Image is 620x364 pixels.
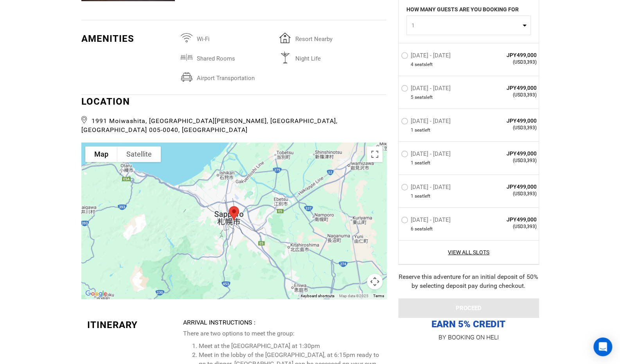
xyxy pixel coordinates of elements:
div: Reserve this adventure for an initial deposit of 50% by selecting deposit pay during checkout. [398,272,539,290]
button: 1 [406,15,531,35]
img: Google [83,289,109,299]
a: Open this area in Google Maps (opens a new window) [83,289,109,299]
span: (USD3,393) [480,125,537,131]
span: seat left [415,225,433,232]
span: 1 [411,193,413,199]
span: (USD3,393) [480,223,537,230]
button: Map camera controls [367,274,383,289]
button: Toggle fullscreen view [367,146,383,162]
span: Wi-Fi [192,32,279,42]
label: HOW MANY GUESTS ARE YOU BOOKING FOR [406,5,519,15]
div: Amenities [81,32,175,45]
span: JPY499,000 [480,51,537,59]
button: Show satellite imagery [117,146,161,162]
span: Map data ©2025 [339,294,368,298]
span: JPY499,000 [480,215,537,223]
img: sharedrooms.svg [181,52,192,63]
label: [DATE] - [DATE] [401,118,453,127]
label: [DATE] - [DATE] [401,85,453,94]
span: (USD3,393) [480,157,537,164]
div: LOCATION [81,95,386,135]
span: (USD3,393) [480,59,537,65]
li: Meet at the [GEOGRAPHIC_DATA] at 1:30pm [198,342,380,351]
span: 1 [411,160,413,166]
span: (USD3,393) [480,190,537,197]
p: There are two options to meet the group: [183,329,380,338]
p: BY BOOKING ON HELI [398,332,539,343]
a: Terms (opens in new tab) [373,294,384,298]
button: Keyboard shortcuts [301,293,334,299]
span: 1 [412,21,521,29]
a: View All Slots [401,248,537,256]
label: [DATE] - [DATE] [401,216,453,225]
span: 4 [411,61,413,68]
span: Shared Rooms [192,52,279,62]
span: seat left [415,61,433,68]
span: 5 [411,94,413,101]
span: s [424,94,426,101]
span: airport transportation [192,71,279,81]
span: JPY499,000 [480,117,537,125]
div: Arrival Instructions : [183,318,380,327]
span: seat left [415,94,433,101]
button: PROCEED [398,298,539,318]
span: seat left [415,193,430,199]
img: nightlife.svg [279,52,291,63]
img: airporttransportation.svg [181,71,192,83]
img: wifi.svg [181,32,192,44]
button: Show street map [85,146,117,162]
label: [DATE] - [DATE] [401,52,453,61]
span: Night Life [291,52,378,62]
span: s [424,61,426,68]
span: 6 [411,225,413,232]
span: 1 [411,127,413,134]
span: JPY499,000 [480,182,537,190]
span: seat left [415,127,430,134]
div: Itinerary [87,318,177,332]
span: JPY499,000 [480,84,537,92]
span: s [424,225,426,232]
span: seat left [415,160,430,166]
label: [DATE] - [DATE] [401,150,453,160]
span: JPY499,000 [480,150,537,157]
div: Open Intercom Messenger [593,337,612,356]
img: resortnearby.svg [279,32,291,44]
span: 1991 Moiwashita, [GEOGRAPHIC_DATA][PERSON_NAME], [GEOGRAPHIC_DATA], [GEOGRAPHIC_DATA] 005-0040, [... [81,114,386,135]
span: (USD3,393) [480,92,537,98]
span: resort nearby [291,32,378,42]
label: [DATE] - [DATE] [401,183,453,193]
